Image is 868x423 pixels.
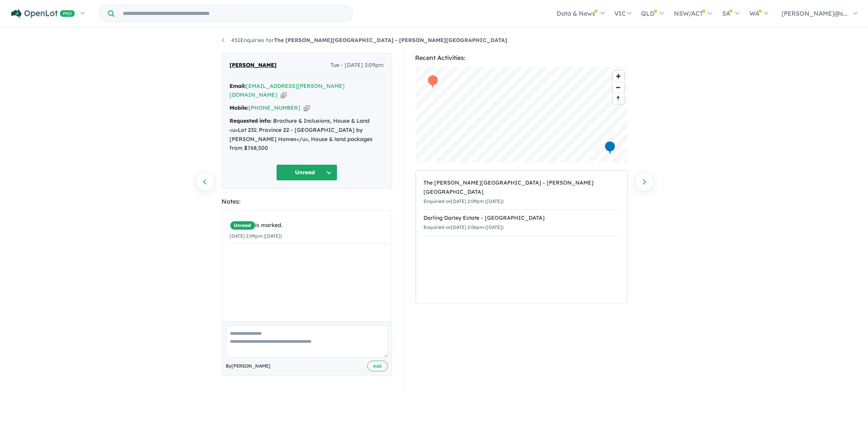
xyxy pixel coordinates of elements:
small: [DATE] 2:09pm ([DATE]) [230,233,282,239]
strong: The [PERSON_NAME][GEOGRAPHIC_DATA] - [PERSON_NAME][GEOGRAPHIC_DATA] [274,37,508,44]
div: Notes: [222,196,392,207]
a: [PHONE_NUMBER] [249,104,301,111]
span: [PERSON_NAME]@s... [782,10,848,17]
span: Unread [230,221,256,230]
button: Copy [304,104,309,112]
div: is marked. [230,221,390,230]
canvas: Map [415,67,628,162]
button: Reset bearing to north [613,93,624,104]
small: Enquiried on [DATE] 2:09pm ([DATE]) [424,198,504,204]
button: Unread [276,164,337,181]
div: The [PERSON_NAME][GEOGRAPHIC_DATA] - [PERSON_NAME][GEOGRAPHIC_DATA] [424,178,619,197]
span: Tue - [DATE] 2:09pm [331,61,384,70]
small: Enquiried on [DATE] 2:06pm ([DATE]) [424,224,504,230]
a: 451Enquiries forThe [PERSON_NAME][GEOGRAPHIC_DATA] - [PERSON_NAME][GEOGRAPHIC_DATA] [222,37,508,44]
span: By [PERSON_NAME] [226,362,271,370]
button: Zoom out [613,82,624,93]
img: Openlot PRO Logo White [11,9,75,19]
button: Copy [281,91,287,99]
strong: Requested info: [230,117,272,124]
div: Recent Activities: [415,53,628,63]
span: [PERSON_NAME] [230,61,277,70]
strong: Email: [230,83,246,89]
div: Map marker [427,75,438,89]
div: Darling Darley Estate - [GEOGRAPHIC_DATA] [424,214,619,223]
button: Zoom in [613,71,624,82]
button: Add [367,361,388,372]
div: Map marker [604,141,616,155]
strong: Mobile: [230,104,249,111]
span: Zoom out [613,82,624,93]
div: Brochure & Inclusions, House & Land <u>Lot 231: Province 22 - [GEOGRAPHIC_DATA] by [PERSON_NAME] ... [230,117,384,153]
a: Darling Darley Estate - [GEOGRAPHIC_DATA]Enquiried on[DATE] 2:06pm ([DATE]) [424,209,619,236]
a: The [PERSON_NAME][GEOGRAPHIC_DATA] - [PERSON_NAME][GEOGRAPHIC_DATA]Enquiried on[DATE] 2:09pm ([DA... [424,175,619,210]
input: Try estate name, suburb, builder or developer [116,5,351,22]
a: [EMAIL_ADDRESS][PERSON_NAME][DOMAIN_NAME] [230,83,345,99]
nav: breadcrumb [222,36,647,45]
